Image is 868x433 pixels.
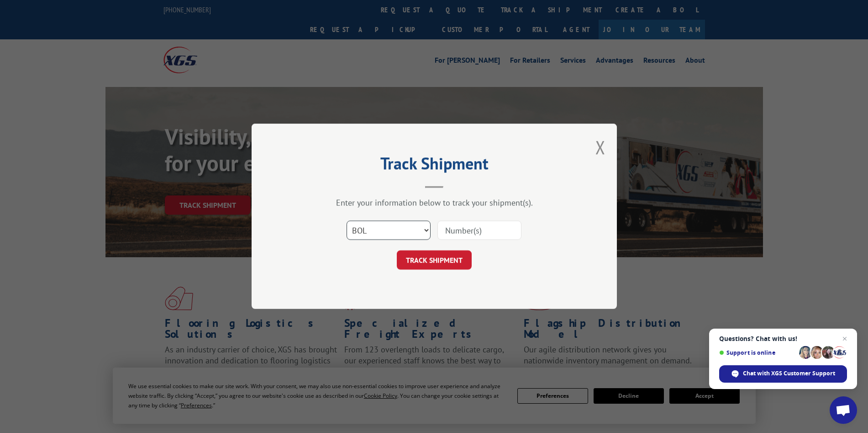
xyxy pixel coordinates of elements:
[830,396,857,424] a: Open chat
[743,369,835,378] span: Chat with XGS Customer Support
[719,365,847,383] span: Chat with XGS Customer Support
[595,135,605,159] button: Close modal
[437,221,521,240] input: Number(s)
[297,157,571,174] h2: Track Shipment
[719,349,796,356] span: Support is online
[297,198,571,208] div: Enter your information below to track your shipment(s).
[719,335,847,342] span: Questions? Chat with us!
[397,251,472,270] button: TRACK SHIPMENT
